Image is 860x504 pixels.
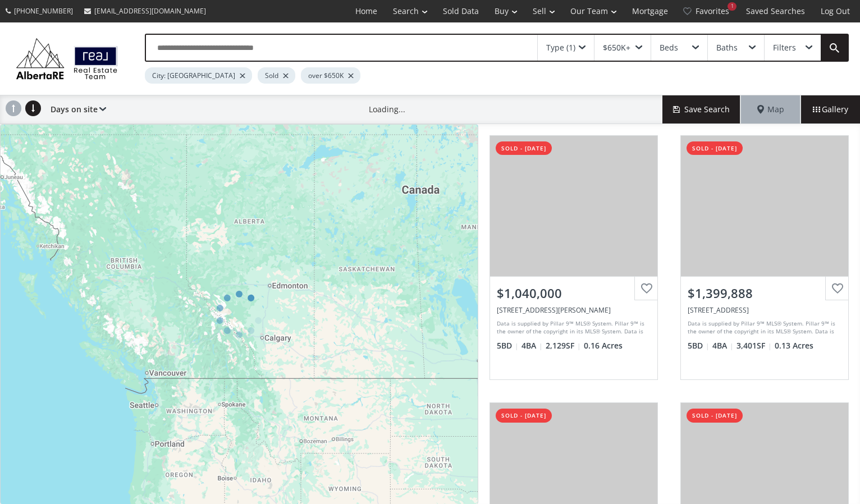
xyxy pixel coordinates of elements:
[301,67,360,84] div: over $650K
[741,95,800,123] div: Map
[688,340,710,351] span: 5 BD
[94,6,206,16] span: [EMAIL_ADDRESS][DOMAIN_NAME]
[813,104,848,115] span: Gallery
[11,35,122,81] img: Logo
[716,44,738,52] div: Baths
[800,95,860,123] div: Gallery
[712,340,734,351] span: 4 BA
[757,104,784,115] span: Map
[688,305,841,315] div: 4741 Hamptons Way NW, Calgary, AB T3A 6K1
[688,319,839,336] div: Data is supplied by Pillar 9™ MLS® System. Pillar 9™ is the owner of the copyright in its MLS® Sy...
[258,67,295,84] div: Sold
[669,124,860,391] a: sold - [DATE]$1,399,888[STREET_ADDRESS]Data is supplied by Pillar 9™ MLS® System. Pillar 9™ is th...
[497,285,651,302] div: $1,040,000
[522,340,543,351] span: 4 BA
[662,95,741,123] button: Save Search
[688,285,841,302] div: $1,399,888
[497,319,648,336] div: Data is supplied by Pillar 9™ MLS® System. Pillar 9™ is the owner of the copyright in its MLS® Sy...
[546,340,581,351] span: 2,129 SF
[546,44,575,52] div: Type (1)
[737,340,772,351] span: 3,401 SF
[79,1,212,21] a: [EMAIL_ADDRESS][DOMAIN_NAME]
[478,124,669,391] a: sold - [DATE]$1,040,000[STREET_ADDRESS][PERSON_NAME]Data is supplied by Pillar 9™ MLS® System. Pi...
[369,104,405,115] div: Loading...
[773,44,796,52] div: Filters
[497,340,519,351] span: 5 BD
[14,6,73,16] span: [PHONE_NUMBER]
[728,2,737,11] div: 1
[603,44,630,52] div: $650K+
[660,44,678,52] div: Beds
[45,95,106,123] div: Days on site
[497,305,651,315] div: 195 Christie Park View SW, Calgary, AB T3H 2Z3
[145,67,252,84] div: City: [GEOGRAPHIC_DATA]
[775,340,813,351] span: 0.13 Acres
[584,340,623,351] span: 0.16 Acres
